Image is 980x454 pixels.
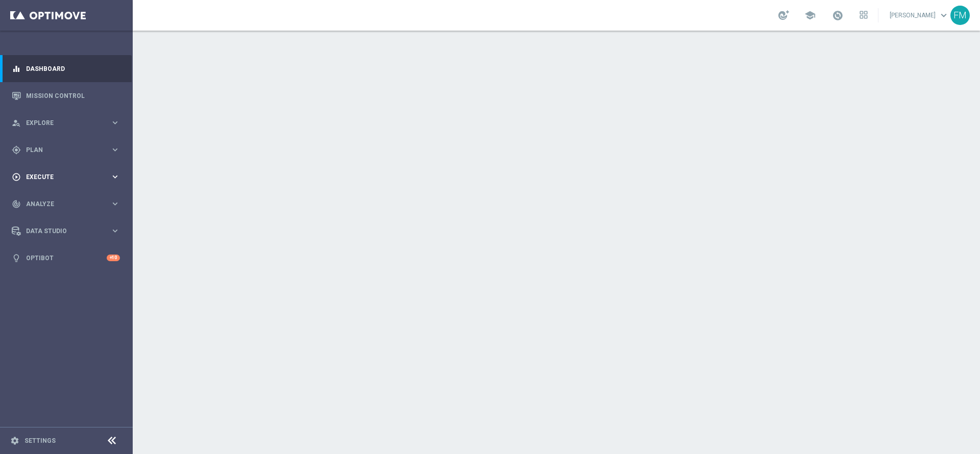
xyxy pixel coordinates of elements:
[11,92,120,100] button: Mission Control
[950,6,970,25] div: FM
[12,55,120,82] div: Dashboard
[110,199,120,209] i: keyboard_arrow_right
[11,146,120,154] button: gps_fixed Plan keyboard_arrow_right
[12,118,21,128] i: person_search
[12,145,21,155] i: gps_fixed
[889,8,950,23] a: [PERSON_NAME]keyboard_arrow_down
[12,118,110,128] div: Explore
[12,199,110,209] div: Analyze
[12,82,120,109] div: Mission Control
[11,173,120,181] button: play_circle_outline Execute keyboard_arrow_right
[12,64,21,73] i: equalizer
[26,201,110,207] span: Analyze
[11,200,120,208] button: track_changes Analyze keyboard_arrow_right
[110,118,120,128] i: keyboard_arrow_right
[110,145,120,155] i: keyboard_arrow_right
[11,65,120,73] button: equalizer Dashboard
[12,199,21,209] i: track_changes
[12,254,21,263] i: lightbulb
[804,10,816,21] span: school
[110,226,120,236] i: keyboard_arrow_right
[26,244,107,271] a: Optibot
[12,172,21,182] i: play_circle_outline
[12,145,110,155] div: Plan
[11,119,120,127] button: person_search Explore keyboard_arrow_right
[11,254,120,262] button: lightbulb Optibot +10
[938,10,949,21] span: keyboard_arrow_down
[12,226,110,236] div: Data Studio
[26,55,120,82] a: Dashboard
[26,120,110,126] span: Explore
[26,82,120,109] a: Mission Control
[110,172,120,182] i: keyboard_arrow_right
[24,438,56,444] a: Settings
[26,228,110,234] span: Data Studio
[11,227,120,235] button: Data Studio keyboard_arrow_right
[10,436,19,445] i: settings
[12,244,120,271] div: Optibot
[26,174,110,180] span: Execute
[26,147,110,153] span: Plan
[107,255,120,261] div: +10
[12,172,110,182] div: Execute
